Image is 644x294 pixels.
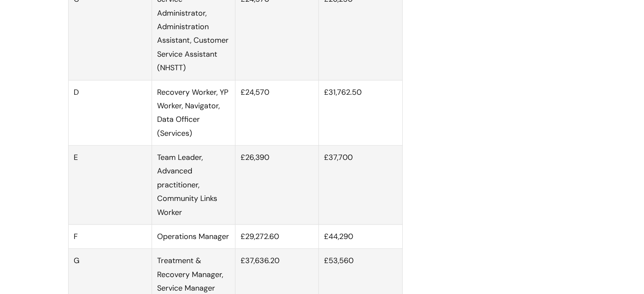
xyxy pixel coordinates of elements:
[68,146,152,225] td: E
[235,146,319,225] td: £26,390
[319,146,402,225] td: £37,700
[152,225,235,249] td: Operations Manager
[235,225,319,249] td: £29,272.60
[152,146,235,225] td: Team Leader, Advanced practitioner, Community Links Worker
[68,225,152,249] td: F
[68,80,152,146] td: D
[152,80,235,146] td: Recovery Worker, YP Worker, Navigator, Data Officer (Services)
[319,80,402,146] td: £31,762.50
[319,225,402,249] td: £44,290
[235,80,319,146] td: £24,570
